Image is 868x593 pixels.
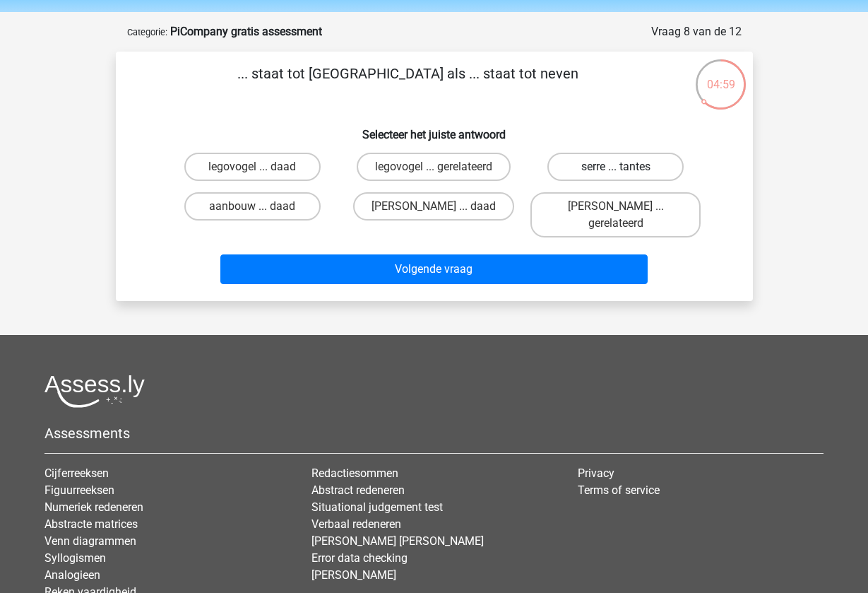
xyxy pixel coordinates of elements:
[357,153,511,181] label: legovogel ... gerelateerd
[311,483,405,497] a: Abstract redeneren
[353,192,514,221] label: [PERSON_NAME] ... daad
[651,23,742,40] div: Vraag 8 van de 12
[44,425,824,442] h5: Assessments
[220,254,648,284] button: Volgende vraag
[311,551,408,565] a: Error data checking
[184,153,321,181] label: legovogel ... daad
[311,568,396,582] a: [PERSON_NAME]
[138,117,730,141] h6: Selecteer het juiste antwoord
[694,58,747,93] div: 04:59
[44,483,114,497] a: Figuurreeksen
[311,534,484,548] a: [PERSON_NAME] [PERSON_NAME]
[127,27,167,37] small: Categorie:
[44,534,136,548] a: Venn diagrammen
[44,500,143,514] a: Numeriek redeneren
[578,466,614,480] a: Privacy
[530,192,701,237] label: [PERSON_NAME] ... gerelateerd
[44,466,109,480] a: Cijferreeksen
[311,466,398,480] a: Redactiesommen
[311,517,401,531] a: Verbaal redeneren
[44,517,138,531] a: Abstracte matrices
[311,500,443,514] a: Situational judgement test
[44,375,145,408] img: Assessly logo
[184,192,321,221] label: aanbouw ... daad
[170,25,322,38] strong: PiCompany gratis assessment
[578,483,660,497] a: Terms of service
[547,153,684,181] label: serre ... tantes
[138,63,677,105] p: ... staat tot [GEOGRAPHIC_DATA] als ... staat tot neven
[44,568,100,582] a: Analogieen
[44,551,106,565] a: Syllogismen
